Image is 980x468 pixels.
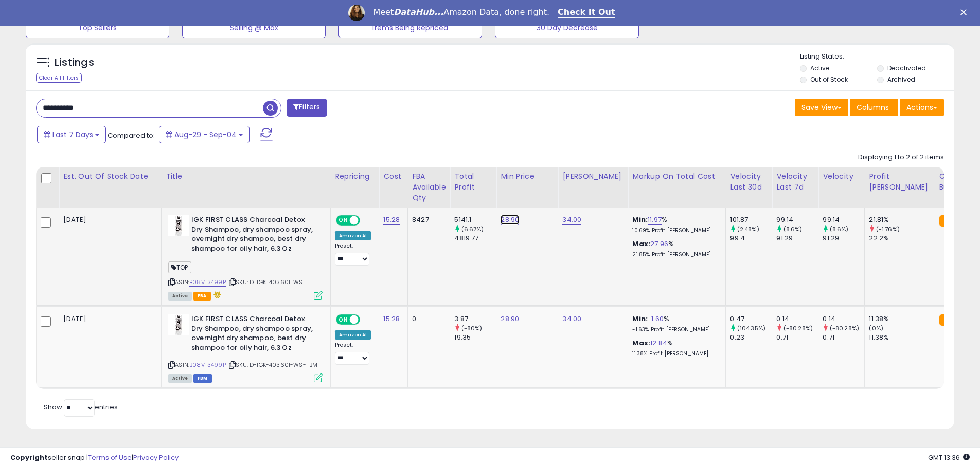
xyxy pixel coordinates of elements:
div: Amazon AI [335,231,371,240]
div: 0.23 [730,333,772,342]
small: (-80.28%) [783,324,813,332]
span: Compared to: [108,130,155,140]
small: (2.48%) [737,225,759,233]
a: 11.97 [648,215,662,225]
small: (-1.76%) [876,225,900,233]
small: (-80.28%) [830,324,859,332]
small: (-80%) [461,324,483,332]
div: Displaying 1 to 2 of 2 items [858,153,944,162]
i: DataHub... [394,7,443,17]
p: [DATE] [63,314,153,324]
a: Check It Out [558,7,615,18]
label: Active [810,64,829,72]
div: 101.87 [730,215,772,224]
button: Selling @ Max [182,17,326,38]
h5: Listings [55,55,94,70]
div: 99.14 [776,215,818,224]
span: Show: entries [44,402,118,412]
button: Last 7 Days [37,126,106,143]
small: FBA [939,215,958,227]
img: 41tdq19Q0aL._SL40_.jpg [168,215,189,236]
div: 11.38% [869,314,934,324]
div: Total Profit [454,171,492,193]
div: 0.71 [823,333,864,342]
a: B08VT3499P [189,278,226,287]
b: Min: [632,314,648,324]
label: Archived [887,75,915,84]
span: All listings currently available for purchase on Amazon [168,374,192,383]
a: 34.00 [562,215,581,225]
span: TOP [168,261,191,273]
div: 4819.77 [454,234,496,243]
div: Preset: [335,242,371,266]
div: % [632,339,718,358]
div: 0.71 [776,333,818,342]
label: Deactivated [887,64,926,72]
div: Preset: [335,342,371,365]
b: IGK FIRST CLASS Charcoal Detox Dry Shampoo, dry shampoo spray, overnight dry shampoo, best dry sh... [191,314,316,355]
div: 3.87 [454,314,496,324]
p: Listing States: [800,52,954,62]
img: Profile image for Georgie [348,5,365,21]
small: (0%) [869,324,883,332]
div: [PERSON_NAME] [562,171,623,182]
div: Markup on Total Cost [632,171,721,182]
div: 0.14 [823,314,864,324]
small: FBA [939,314,958,326]
p: 21.85% Profit [PERSON_NAME] [632,251,718,258]
div: Amazon AI [335,330,371,340]
b: Min: [632,215,648,224]
div: Velocity [823,171,860,182]
small: (8.6%) [830,225,849,233]
button: Items Being Repriced [338,17,482,38]
a: B08VT3499P [189,361,226,369]
div: 91.29 [823,234,864,243]
div: 99.4 [730,234,772,243]
a: Terms of Use [88,453,132,462]
span: | SKU: D-IGK-403601-WS-FBM [227,361,317,369]
div: % [632,215,718,234]
span: FBM [193,374,212,383]
a: 27.96 [650,239,668,249]
div: Cost [383,171,403,182]
div: 5141.1 [454,215,496,224]
div: seller snap | | [10,453,179,463]
div: ASIN: [168,314,323,381]
button: Aug-29 - Sep-04 [159,126,250,143]
strong: Copyright [10,453,48,462]
div: Velocity Last 30d [730,171,768,193]
button: Filters [287,99,327,117]
div: 0 [412,314,442,324]
div: % [632,314,718,333]
img: 41tdq19Q0aL._SL40_.jpg [168,314,189,335]
span: ON [337,315,350,324]
b: Max: [632,338,650,348]
div: Clear All Filters [36,73,82,83]
a: Privacy Policy [133,453,179,462]
button: Columns [850,99,898,116]
div: Est. Out Of Stock Date [63,171,157,182]
a: 15.28 [383,314,400,324]
p: -1.63% Profit [PERSON_NAME] [632,326,718,333]
button: Actions [900,99,944,116]
a: 12.84 [650,338,667,348]
small: (8.6%) [783,225,803,233]
span: Aug-29 - Sep-04 [174,129,237,140]
a: 15.28 [383,215,400,225]
span: 2025-09-12 13:36 GMT [928,453,970,462]
div: FBA Available Qty [412,171,446,203]
button: 30 Day Decrease [495,17,638,38]
span: | SKU: D-IGK-403601-WS [227,278,303,286]
th: The percentage added to the cost of goods (COGS) that forms the calculator for Min & Max prices. [628,167,726,208]
span: FBA [193,292,211,301]
div: Min Price [501,171,554,182]
button: Top Sellers [26,17,169,38]
div: ASIN: [168,215,323,299]
div: 99.14 [823,215,864,224]
div: 8427 [412,215,442,224]
div: Profit [PERSON_NAME] [869,171,930,193]
div: 22.2% [869,234,934,243]
span: Last 7 Days [52,129,93,140]
p: 10.69% Profit [PERSON_NAME] [632,227,718,234]
label: Out of Stock [810,75,848,84]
